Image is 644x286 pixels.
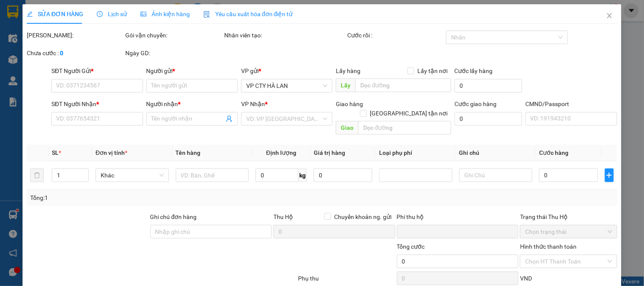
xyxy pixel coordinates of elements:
[96,149,127,156] span: Đơn vị tính
[52,149,59,156] span: SL
[241,66,332,76] div: VP gửi
[356,79,451,92] input: Dọc đường
[176,149,201,156] span: Tên hàng
[455,79,523,93] input: Cước lấy hàng
[520,212,617,222] div: Trạng thái Thu Hộ
[520,243,577,250] label: Hình thức thanh toán
[455,101,497,107] label: Cước giao hàng
[336,67,361,74] span: Lấy hàng
[455,112,523,126] input: Cước giao hàng
[336,121,359,135] span: Giao
[97,11,127,17] span: Lịch sử
[60,50,63,56] b: 0
[146,66,238,76] div: Người gửi
[246,79,327,92] span: VP CTY HÀ LAN
[27,11,33,17] span: edit
[126,31,222,40] div: Gói vận chuyển:
[298,168,307,182] span: kg
[455,67,493,74] label: Cước lấy hàng
[598,4,622,28] button: Close
[605,168,614,182] button: plus
[226,115,233,122] span: user-add
[141,11,146,17] span: picture
[376,145,456,161] th: Loại phụ phí
[459,168,533,182] input: Ghi Chú
[97,11,103,17] span: clock-circle
[150,213,197,220] label: Ghi chú đơn hàng
[150,225,272,238] input: Ghi chú đơn hàng
[520,275,532,282] span: VND
[414,66,451,76] span: Lấy tận nơi
[27,31,124,40] div: [PERSON_NAME]:
[203,11,210,18] img: icon
[126,48,222,58] div: Ngày GD:
[176,168,249,182] input: VD: Bàn, Ghế
[30,168,44,182] button: delete
[348,31,444,40] div: Cước rồi :
[27,11,83,17] span: SỬA ĐƠN HÀNG
[359,121,451,135] input: Dọc đường
[456,145,536,161] th: Ghi chú
[606,12,613,19] span: close
[51,66,143,76] div: SĐT Người Gửi
[27,48,124,58] div: Chưa cước :
[336,101,363,107] span: Giao hàng
[336,79,356,92] span: Lấy
[51,99,143,109] div: SĐT Người Nhận
[30,193,249,202] div: Tổng: 1
[539,149,568,156] span: Cước hàng
[203,11,293,17] span: Yêu cầu xuất hóa đơn điện tử
[525,225,612,238] span: Chọn trạng thái
[397,243,425,250] span: Tổng cước
[605,172,613,179] span: plus
[101,169,164,182] span: Khác
[266,149,296,156] span: Định lượng
[367,109,451,118] span: [GEOGRAPHIC_DATA] tận nơi
[397,212,519,225] div: Phí thu hộ
[241,101,265,107] span: VP Nhận
[224,31,346,40] div: Nhân viên tạo:
[314,149,345,156] span: Giá trị hàng
[331,212,395,222] span: Chuyển khoản ng. gửi
[273,213,293,220] span: Thu Hộ
[141,11,190,17] span: Ảnh kiện hàng
[146,99,238,109] div: Người nhận
[526,99,617,109] div: CMND/Passport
